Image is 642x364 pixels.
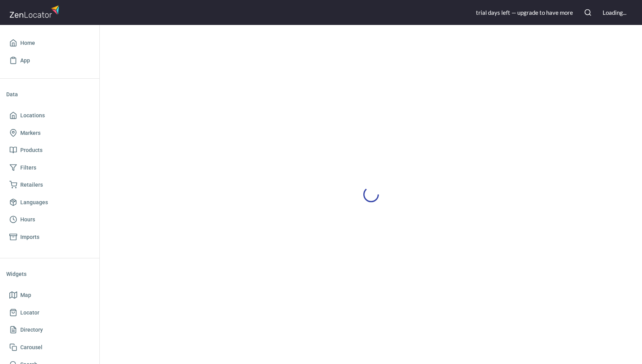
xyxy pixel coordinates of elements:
[476,9,573,17] div: trial day s left — upgrade to have more
[6,286,93,304] a: Map
[6,52,93,69] a: App
[20,198,48,207] span: Languages
[20,163,36,173] span: Filters
[6,159,93,177] a: Filters
[20,232,39,242] span: Imports
[6,107,93,124] a: Locations
[20,325,43,335] span: Directory
[6,141,93,159] a: Products
[6,211,93,228] a: Hours
[20,215,35,224] span: Hours
[20,308,39,318] span: Locator
[9,3,62,20] img: zenlocator
[6,85,93,104] li: Data
[6,321,93,339] a: Directory
[20,38,35,48] span: Home
[6,194,93,211] a: Languages
[6,265,93,283] li: Widgets
[20,56,30,65] span: App
[6,176,93,194] a: Retailers
[6,124,93,142] a: Markers
[20,343,42,352] span: Carousel
[6,228,93,246] a: Imports
[20,290,31,300] span: Map
[6,304,93,322] a: Locator
[20,145,42,155] span: Products
[603,9,626,17] div: Loading...
[20,180,43,190] span: Retailers
[20,128,41,138] span: Markers
[20,111,45,120] span: Locations
[6,339,93,356] a: Carousel
[579,4,596,21] button: Search
[6,34,93,52] a: Home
